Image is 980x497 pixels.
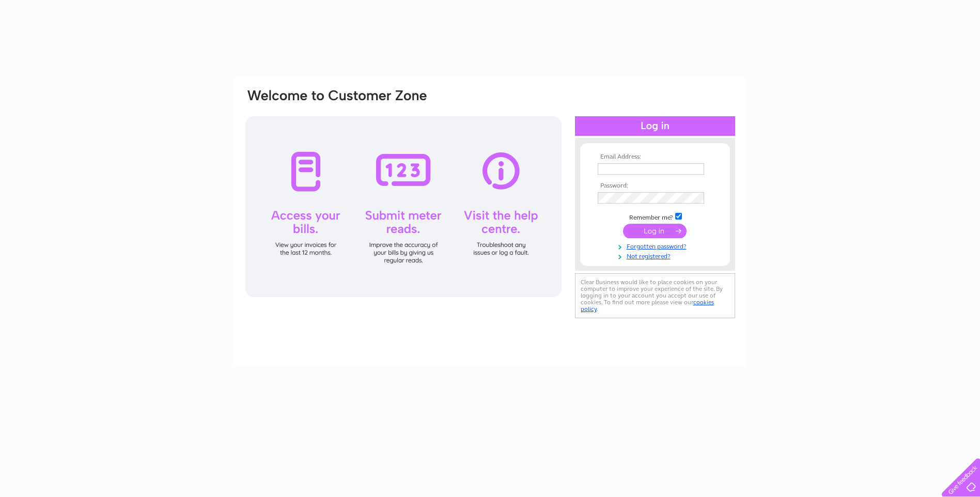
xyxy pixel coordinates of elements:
[623,224,687,238] input: Submit
[598,241,715,251] a: Forgotten password?
[575,273,735,318] div: Clear Business would like to place cookies on your computer to improve your experience of the sit...
[595,153,715,161] th: Email Address:
[581,299,714,313] a: cookies policy
[595,211,715,222] td: Remember me?
[595,182,715,190] th: Password:
[598,251,715,260] a: Not registered?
